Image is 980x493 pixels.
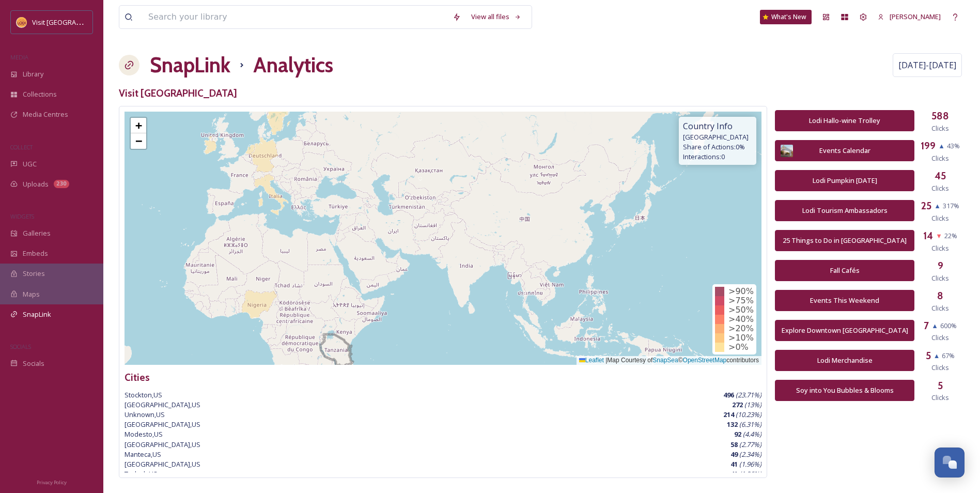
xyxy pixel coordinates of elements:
span: ▲ [931,321,938,330]
span: 43 % [947,141,960,150]
span: Clicks [931,213,949,223]
em: ( 1.96 %) [739,459,761,469]
span: 317 % [943,201,959,210]
span: SOCIALS [10,343,31,350]
button: Explore Downtown [GEOGRAPHIC_DATA] [775,320,914,341]
span: Share of Actions: 0 % [683,142,752,152]
span: ▲ [938,141,945,150]
span: Clicks [931,393,949,403]
a: SnapSea [652,357,678,364]
span: Privacy Policy [37,479,67,486]
strong: 41 [730,469,738,479]
em: ( 10.23 %) [736,410,761,419]
span: Clicks [931,333,949,343]
h3: 588 [931,109,949,124]
div: >10% [715,333,754,343]
span: COLLECT [10,143,33,151]
em: ( 2.34 %) [739,450,761,459]
button: Open Chat [935,448,965,477]
div: 230 [54,180,69,188]
h3: 14 [923,228,933,243]
span: Clicks [931,183,949,193]
em: ( 13 %) [744,400,761,409]
h3: 8 [937,288,943,303]
span: Clicks [931,243,949,253]
span: MEDIA [10,53,28,61]
h3: 45 [935,168,946,183]
div: Lodi Merchandise [781,356,909,365]
span: Embeds [23,249,48,258]
h1: Analytics [253,50,333,81]
strong: 41 [730,459,738,469]
span: 67 % [942,351,955,360]
span: Stories [23,269,45,279]
span: 22 % [944,231,957,240]
strong: 214 [723,410,734,419]
span: Uploads [23,179,49,189]
span: Clicks [931,363,949,373]
button: Lodi Pumpkin [DATE] [775,170,914,191]
div: Events This Weekend [781,296,909,305]
div: 25 Things to Do in [GEOGRAPHIC_DATA] [781,236,909,245]
div: >90% [715,287,754,296]
h3: Visit [GEOGRAPHIC_DATA] [119,86,965,101]
button: 25 Things to Do in [GEOGRAPHIC_DATA] [775,230,914,251]
span: + [135,119,142,132]
a: View all files [466,7,526,27]
span: Library [23,69,43,79]
button: Events This Weekend [775,290,914,311]
div: Map Courtesy of © contributors [577,356,761,365]
div: >40% [715,315,754,324]
span: Clicks [931,273,949,283]
span: SnapLink [23,310,51,319]
span: Media Centres [23,110,68,119]
button: Lodi Hallo-wine Trolley [775,110,914,131]
a: Zoom out [131,133,146,149]
em: ( 2.77 %) [739,440,761,449]
button: Events Calendar [775,140,914,161]
span: Unknown , US [125,410,165,420]
img: Square%20Social%20Visit%20Lodi.png [17,17,27,27]
div: >0% [715,343,754,352]
a: What's New [760,10,812,24]
em: ( 1.96 %) [739,469,761,479]
div: >75% [715,296,754,305]
span: | [605,357,607,364]
div: Fall Cafés [781,266,909,275]
strong: 58 [730,440,738,449]
strong: 496 [723,390,734,399]
div: Lodi Tourism Ambassadors [781,206,909,215]
span: Modesto , US [125,429,163,439]
span: Turlock , US [125,469,158,479]
div: Lodi Pumpkin [DATE] [781,176,909,186]
h3: 7 [924,318,929,333]
div: >50% [715,305,754,315]
span: Manteca , US [125,450,161,459]
div: Lodi Hallo-wine Trolley [781,116,909,126]
span: Stockton , US [125,390,162,400]
a: Privacy Policy [37,475,67,488]
h3: 5 [926,348,931,363]
button: Soy into You Bubbles & Blooms [775,380,914,401]
strong: 272 [732,400,743,409]
a: Zoom in [131,118,146,133]
span: Clicks [931,153,949,163]
span: Clicks [931,124,949,133]
div: Soy into You Bubbles & Blooms [781,386,909,395]
span: ▼ [936,231,942,240]
a: SnapLink [150,50,230,81]
div: >20% [715,324,754,333]
div: Explore Downtown [GEOGRAPHIC_DATA] [781,326,909,335]
span: Interactions: 0 [683,152,752,162]
input: Search your library [143,6,447,28]
em: ( 23.71 %) [736,390,761,399]
button: Fall Cafés [775,260,914,281]
span: [DATE] - [DATE] [898,59,956,71]
span: Maps [23,289,40,299]
span: ▲ [934,351,940,360]
span: Country Info [683,120,752,132]
span: [GEOGRAPHIC_DATA] , US [125,400,200,410]
span: ▲ [934,201,941,210]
